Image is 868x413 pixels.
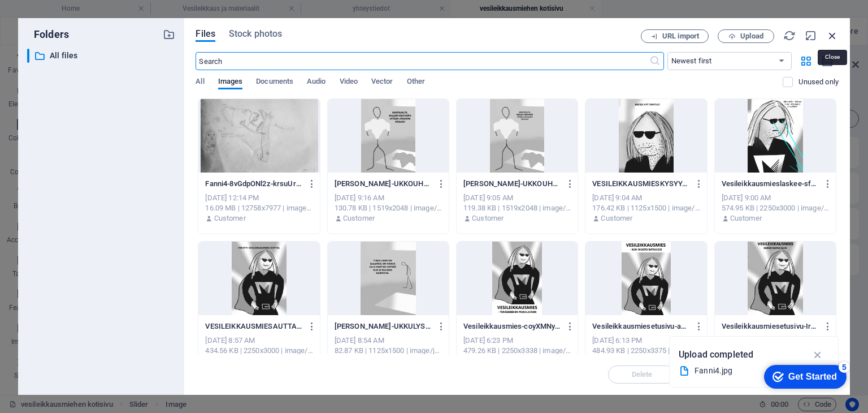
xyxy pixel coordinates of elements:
[592,335,700,346] div: [DATE] 6:13 PM
[371,75,393,91] span: Vector
[472,213,504,223] p: Customer
[592,179,689,189] p: VESILEIKKAUSMIESKYSYY-Gcy7Z6E7nQcg7lq4quHodw.jpg
[229,27,282,41] span: Stock photos
[33,12,82,23] div: Get Started
[335,203,442,213] div: 130.78 KB | 1519x2048 | image/jpeg
[335,193,442,203] div: [DATE] 9:16 AM
[84,2,95,14] div: 5
[335,335,442,346] div: [DATE] 8:54 AM
[307,75,325,91] span: Audio
[27,27,69,42] p: Folders
[783,29,796,42] i: Reload
[722,335,829,346] div: [DATE] 5:55 PM
[196,75,204,91] span: All
[463,346,571,356] div: 479.26 KB | 2250x3338 | image/jpeg
[5,5,80,14] a: Skip to main content
[592,321,689,332] p: Vesileikkausmiesetusivu-aCIkScc5vdkXYhjT2abJYg.jpg
[218,75,243,91] span: Images
[335,321,432,332] p: TIKKU-UKKULYSYSSAe-VSJf6zYXlAvA_jLZODeAWw.jpg
[592,346,700,356] div: 484.93 KB | 2250x3375 | image/jpeg
[205,203,313,213] div: 16.09 MB | 12758x7977 | image/jpeg
[205,179,302,189] p: Fanni4-8vGdpONl2z-krsuUrDEDfA.jpg
[722,179,819,189] p: Vesileikkausmieslaskee-sfv9KdM60s3jaJf-4IOc4w.jpg
[205,193,313,203] div: [DATE] 12:14 PM
[679,347,753,362] p: Upload completed
[592,193,700,203] div: [DATE] 9:04 AM
[335,346,442,356] div: 82.87 KB | 1125x1500 | image/jpeg
[407,75,425,91] span: Other
[205,321,302,332] p: VESILEIKKAUSMIESAUTTAA-8FUd8NxZ_iozQ3gVZL_aIQ.jpg
[163,28,175,41] i: Create new folder
[205,346,313,356] div: 434.56 KB | 2250x3000 | image/jpeg
[205,335,313,346] div: [DATE] 8:57 AM
[340,75,358,91] span: Video
[50,49,155,62] p: All files
[798,77,839,87] p: Displays only files that are not in use on the website. Files added during this session can still...
[463,321,561,332] p: Vesileikkausmies-coyXMNyBjAltuQsv_MhInQ.jpg
[214,213,246,223] p: Customer
[730,213,762,223] p: Customer
[641,29,709,43] button: URL import
[805,29,817,42] i: Minimize
[740,33,763,40] span: Upload
[335,179,432,189] p: TIKKU-UKKOUHOAA-WBYm_6AHnNP0Mg_lSmia_w.jpg
[463,335,571,346] div: [DATE] 6:23 PM
[256,75,293,91] span: Documents
[196,27,215,41] span: Files
[662,33,699,40] span: URL import
[601,213,632,223] p: Customer
[196,52,649,70] input: Search
[463,203,571,213] div: 119.38 KB | 1519x2048 | image/jpeg
[592,203,700,213] div: 176.42 KB | 1125x1500 | image/jpeg
[695,364,804,377] div: Fanni4.jpg
[722,321,819,332] p: Vesileikkausmiesetusivu-Ir4VbgcaAgkv2aG24rF6wQ.jpg
[343,213,375,223] p: Customer
[27,49,29,63] div: ​
[722,193,829,203] div: [DATE] 9:00 AM
[722,203,829,213] div: 574.95 KB | 2250x3000 | image/jpeg
[463,193,571,203] div: [DATE] 9:05 AM
[718,29,774,43] button: Upload
[9,6,92,29] div: Get Started 5 items remaining, 0% complete
[463,179,561,189] p: TIKKU-UKKOUHOAA-CfYvj-3aXarCNdvUxo9BKA.jpg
